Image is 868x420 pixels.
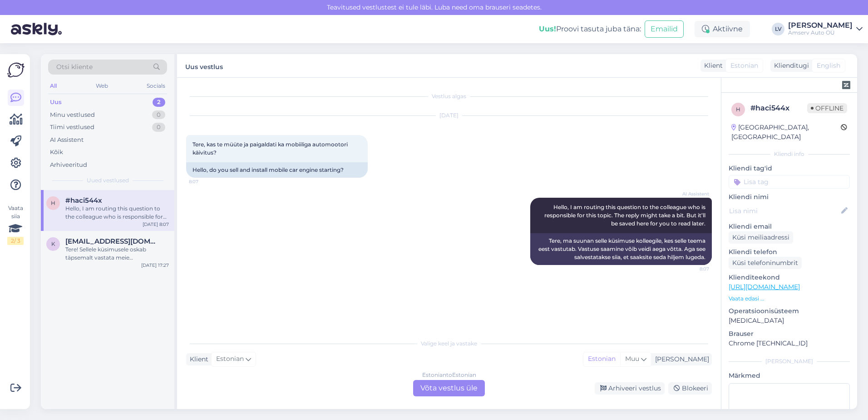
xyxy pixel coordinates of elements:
[729,247,850,257] p: Kliendi telefon
[65,245,169,262] div: Tere! Sellele küsimusele oskab täpsemalt vastata meie müügispetsialist. Palun oodake hetk, ma suu...
[189,178,223,185] span: 8:07
[422,371,476,379] div: Estonian to Estonian
[50,123,94,132] div: Tiimi vestlused
[668,382,712,395] div: Blokeeri
[729,231,793,244] div: Küsi meiliaadressi
[730,61,758,70] span: Estonian
[736,106,740,113] span: h
[153,98,165,107] div: 2
[729,283,800,291] a: [URL][DOMAIN_NAME]
[729,316,850,325] p: [MEDICAL_DATA]
[192,141,349,156] span: Tere, kas te müüte ja paigaldati ka mobiiliga automootori käivitus?
[186,355,208,364] div: Klient
[7,237,24,245] div: 2 / 3
[595,382,665,395] div: Arhiveeri vestlus
[87,176,129,185] span: Uued vestlused
[50,135,84,145] div: AI Assistent
[51,200,55,206] span: h
[413,380,485,396] div: Võta vestlus üle
[48,80,59,92] div: All
[152,110,165,120] div: 0
[145,80,167,92] div: Socials
[141,262,169,269] div: [DATE] 17:27
[675,190,709,197] span: AI Assistent
[695,21,750,37] div: Aktiivne
[152,123,165,132] div: 0
[729,329,850,339] p: Brauser
[807,103,847,113] span: Offline
[216,354,244,364] span: Estonian
[788,29,853,36] div: Amserv Auto OÜ
[50,110,95,120] div: Minu vestlused
[729,357,850,365] div: [PERSON_NAME]
[50,160,87,170] div: Arhiveeritud
[583,352,620,366] div: Estonian
[539,25,556,33] b: Uus!
[842,81,850,89] img: zendesk
[143,221,169,228] div: [DATE] 8:07
[7,61,25,79] img: Askly Logo
[788,22,863,36] a: [PERSON_NAME]Amserv Auto OÜ
[729,339,850,348] p: Chrome [TECHNICAL_ID]
[50,148,63,157] div: Kõik
[94,80,110,92] div: Web
[729,206,839,216] input: Lisa nimi
[651,355,709,364] div: [PERSON_NAME]
[729,295,850,303] p: Vaata edasi ...
[817,61,840,70] span: English
[675,265,709,272] span: 8:07
[65,237,160,245] span: Kaiseppik@gmail.com
[729,273,850,282] p: Klienditeekond
[700,61,723,70] div: Klient
[729,222,850,231] p: Kliendi email
[770,61,809,70] div: Klienditugi
[544,204,707,227] span: Hello, I am routing this question to the colleague who is responsible for this topic. The reply m...
[539,24,641,35] div: Proovi tasuta juba täna:
[56,62,93,72] span: Otsi kliente
[65,196,102,205] span: #haci544x
[729,164,850,173] p: Kliendi tag'id
[729,257,802,269] div: Küsi telefoninumbrit
[729,175,850,189] input: Lisa tag
[186,92,712,100] div: Vestlus algas
[750,103,807,114] div: # haci544x
[65,205,169,221] div: Hello, I am routing this question to the colleague who is responsible for this topic. The reply m...
[729,150,850,158] div: Kliendi info
[530,233,712,265] div: Tere, ma suunan selle küsimuse kolleegile, kes selle teema eest vastutab. Vastuse saamine võib ve...
[729,192,850,202] p: Kliendi nimi
[788,22,853,29] div: [PERSON_NAME]
[729,306,850,316] p: Operatsioonisüsteem
[51,240,55,247] span: K
[731,123,841,142] div: [GEOGRAPHIC_DATA], [GEOGRAPHIC_DATA]
[729,371,850,380] p: Märkmed
[7,204,24,245] div: Vaata siia
[186,111,712,120] div: [DATE]
[186,340,712,348] div: Valige keel ja vastake
[645,20,684,38] button: Emailid
[185,60,223,72] label: Uus vestlus
[50,98,62,107] div: Uus
[186,162,368,178] div: Hello, do you sell and install mobile car engine starting?
[772,23,784,35] div: LV
[625,355,639,363] span: Muu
